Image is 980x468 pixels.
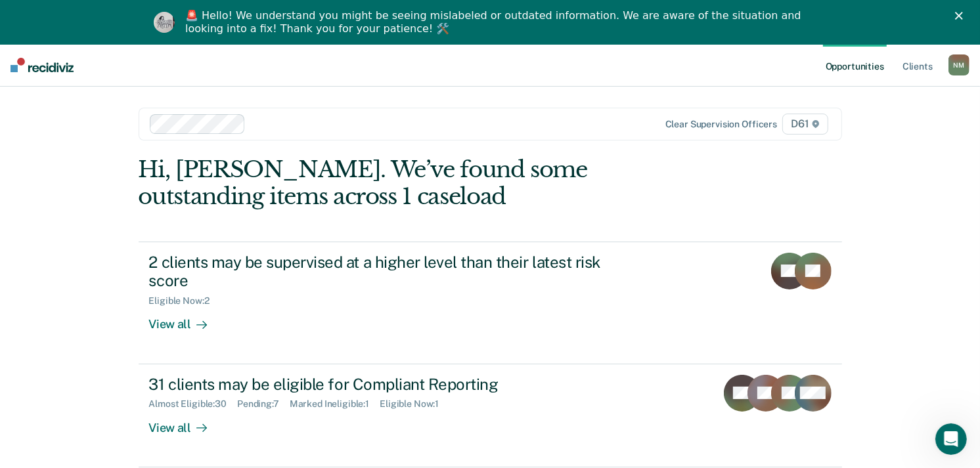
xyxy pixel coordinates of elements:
div: N M [948,54,969,75]
div: Marked Ineligible : 1 [290,398,380,410]
a: 2 clients may be supervised at a higher level than their latest risk scoreEligible Now:2View all [139,242,842,364]
div: Hi, [PERSON_NAME]. We’ve found some outstanding items across 1 caseload [139,156,702,210]
a: Opportunities [823,44,887,86]
a: 31 clients may be eligible for Compliant ReportingAlmost Eligible:30Pending:7Marked Ineligible:1E... [139,364,842,467]
div: 2 clients may be supervised at a higher level than their latest risk score [149,253,610,291]
div: View all [149,307,223,332]
img: Recidiviz [11,58,74,72]
span: D61 [782,114,828,135]
div: 31 clients may be eligible for Compliant Reporting [149,375,610,394]
div: View all [149,410,223,435]
div: Close [955,12,968,20]
a: Clients [900,44,935,86]
button: NM [948,54,969,75]
div: Almost Eligible : 30 [149,398,238,410]
img: Profile image for Kim [154,12,175,33]
div: Eligible Now : 1 [380,398,449,410]
div: 🚨 Hello! We understand you might be seeing mislabeled or outdated information. We are aware of th... [185,9,805,35]
div: Clear supervision officers [665,119,777,130]
iframe: Intercom live chat [935,423,967,455]
div: Pending : 7 [237,398,290,410]
div: Eligible Now : 2 [149,295,220,307]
